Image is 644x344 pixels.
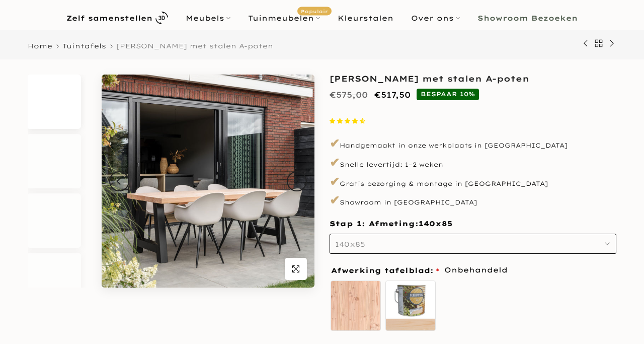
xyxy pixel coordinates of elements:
a: Showroom Bezoeken [469,12,587,24]
span: [PERSON_NAME] met stalen A-poten [116,42,273,50]
span: Afwerking tafelblad: [331,267,439,274]
span: 4.50 stars [330,117,368,124]
ins: €517,50 [374,88,411,102]
a: Meubels [177,12,239,24]
h1: [PERSON_NAME] met stalen A-poten [330,75,616,83]
a: Kleurstalen [329,12,403,24]
a: TuinmeubelenPopulair [239,12,329,24]
a: Home [28,43,52,49]
span: 140x85 [335,240,365,249]
a: Over ons [403,12,469,24]
p: Snelle levertijd: 1–2 weken [330,154,616,171]
span: ✔ [330,174,340,189]
span: Onbehandeld [444,264,508,277]
button: Previous [109,171,129,191]
p: Gratis bezorging & montage in [GEOGRAPHIC_DATA] [330,173,616,190]
span: ✔ [330,192,340,208]
span: ✔ [330,155,340,170]
del: €575,00 [330,90,368,100]
button: Next [287,171,307,191]
b: Showroom Bezoeken [477,15,578,22]
p: Showroom in [GEOGRAPHIC_DATA] [330,192,616,209]
span: BESPAAR 10% [417,89,479,100]
a: Tuintafels [62,43,106,49]
span: Stap 1: Afmeting: [330,219,452,228]
p: Handgemaakt in onze werkplaats in [GEOGRAPHIC_DATA] [330,135,616,152]
button: 140x85 [330,234,616,254]
span: 140x85 [419,219,452,229]
b: Zelf samenstellen [66,15,152,22]
span: ✔ [330,135,340,151]
img: Tuintafel douglas met stalen A-poten zwart | Luca tuinstoel sand [102,75,314,288]
span: Populair [297,7,332,15]
a: Zelf samenstellen [58,9,177,27]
